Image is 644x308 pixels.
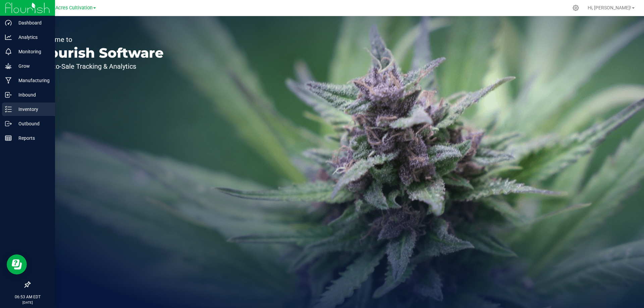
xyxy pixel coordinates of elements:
p: Welcome to [36,36,164,43]
p: [DATE] [3,300,52,305]
inline-svg: Reports [5,135,12,141]
inline-svg: Dashboard [5,19,12,26]
div: Manage settings [572,5,580,11]
p: Inventory [12,105,52,113]
span: Hi, [PERSON_NAME]! [588,5,631,10]
p: Reports [12,134,52,142]
p: Outbound [12,120,52,128]
p: 06:53 AM EDT [3,294,52,300]
p: Manufacturing [12,76,52,84]
inline-svg: Inbound [5,91,12,98]
inline-svg: Inventory [5,106,12,113]
inline-svg: Manufacturing [5,77,12,84]
p: Flourish Software [36,46,164,60]
inline-svg: Outbound [5,120,12,127]
p: Monitoring [12,48,52,56]
p: Analytics [12,33,52,41]
inline-svg: Monitoring [5,48,12,55]
span: Green Acres Cultivation [41,5,93,11]
p: Grow [12,62,52,70]
p: Dashboard [12,19,52,27]
p: Seed-to-Sale Tracking & Analytics [36,63,164,70]
inline-svg: Analytics [5,34,12,41]
p: Inbound [12,91,52,99]
inline-svg: Grow [5,63,12,69]
iframe: Resource center [7,254,27,274]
